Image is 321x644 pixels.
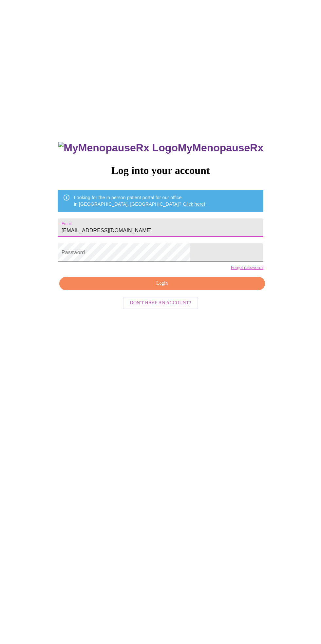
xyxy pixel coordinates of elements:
[123,297,198,310] button: Don't have an account?
[74,192,205,210] div: Looking for the in person patient portal for our office in [GEOGRAPHIC_DATA], [GEOGRAPHIC_DATA]?
[183,201,205,207] a: Click here!
[59,277,265,290] button: Login
[130,299,191,307] span: Don't have an account?
[58,164,263,177] h3: Log into your account
[58,142,263,154] h3: MyMenopauseRx
[67,279,257,288] span: Login
[121,300,200,305] a: Don't have an account?
[58,142,178,154] img: MyMenopauseRx Logo
[231,265,263,270] a: Forgot password?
